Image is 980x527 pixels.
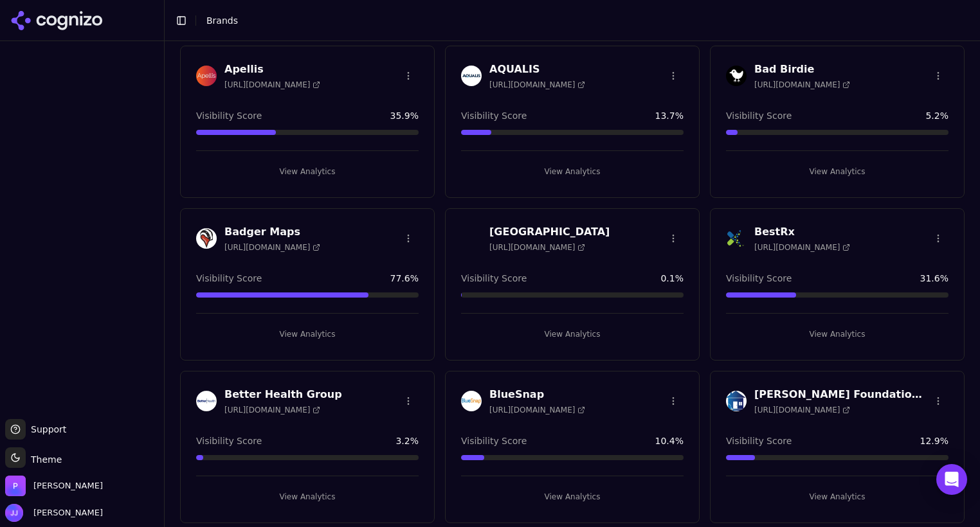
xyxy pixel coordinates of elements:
span: Visibility Score [196,109,262,122]
img: Perrill [5,476,26,496]
button: View Analytics [726,324,948,344]
h3: [GEOGRAPHIC_DATA] [489,224,610,240]
img: Badger Maps [196,228,217,249]
span: Brands [206,15,238,26]
span: Visibility Score [726,434,792,447]
span: 31.6 % [920,272,948,285]
button: View Analytics [726,161,948,182]
span: Visibility Score [196,272,262,285]
h3: Badger Maps [224,224,320,240]
button: View Analytics [196,324,419,344]
span: Support [26,423,66,436]
span: 35.9 % [390,109,419,122]
span: Visibility Score [726,272,792,285]
img: Jen Jones [5,504,23,522]
img: BlueSnap [461,391,482,411]
span: Visibility Score [196,434,262,447]
img: AQUALIS [461,66,482,86]
span: Visibility Score [461,272,527,285]
span: [URL][DOMAIN_NAME] [224,405,320,415]
h3: BlueSnap [489,387,585,402]
span: [PERSON_NAME] [28,507,103,519]
button: View Analytics [461,487,684,507]
img: Bad Birdie [726,66,747,86]
span: Visibility Score [726,109,792,122]
span: [URL][DOMAIN_NAME] [489,242,585,253]
button: View Analytics [196,487,419,507]
button: View Analytics [461,161,684,182]
img: Apellis [196,66,217,86]
span: 13.7 % [655,109,684,122]
span: 10.4 % [655,434,684,447]
img: Cantey Foundation Specialists [726,391,747,411]
h3: BestRx [754,224,850,240]
span: [URL][DOMAIN_NAME] [754,80,850,90]
nav: breadcrumb [206,14,944,27]
span: 12.9 % [920,434,948,447]
h3: [PERSON_NAME] Foundation Specialists [754,387,928,402]
span: 5.2 % [925,109,948,122]
img: Berkshire [461,228,482,249]
span: [URL][DOMAIN_NAME] [224,80,320,90]
span: Theme [26,454,62,465]
button: View Analytics [461,324,684,344]
img: Better Health Group [196,391,217,411]
span: 77.6 % [390,272,419,285]
span: [URL][DOMAIN_NAME] [489,405,585,415]
button: Open organization switcher [5,476,103,496]
span: [URL][DOMAIN_NAME] [224,242,320,253]
span: 0.1 % [660,272,684,285]
h3: AQUALIS [489,62,585,77]
h3: Bad Birdie [754,62,850,77]
h3: Apellis [224,62,320,77]
div: Open Intercom Messenger [936,464,967,495]
img: BestRx [726,228,747,249]
span: [URL][DOMAIN_NAME] [754,405,850,415]
span: Perrill [33,480,103,492]
span: [URL][DOMAIN_NAME] [754,242,850,253]
button: View Analytics [196,161,419,182]
h3: Better Health Group [224,387,342,402]
span: Visibility Score [461,434,527,447]
span: [URL][DOMAIN_NAME] [489,80,585,90]
span: Visibility Score [461,109,527,122]
button: Open user button [5,504,103,522]
button: View Analytics [726,487,948,507]
span: 3.2 % [395,434,419,447]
